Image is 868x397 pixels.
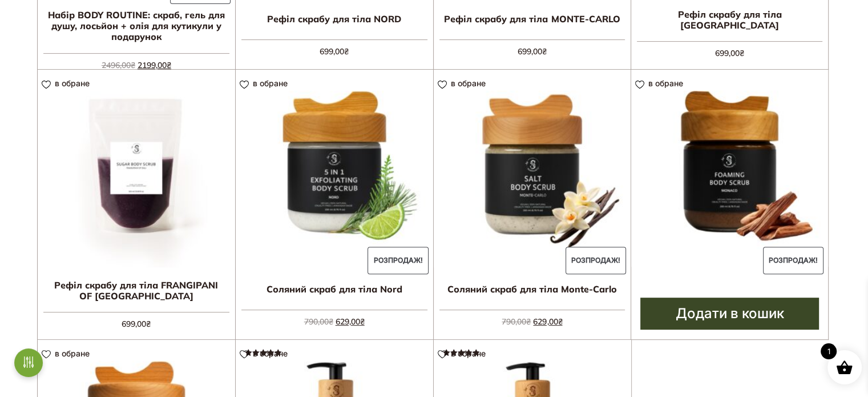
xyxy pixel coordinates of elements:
span: ₴ [740,48,744,58]
h2: Рефіл скрабу для тіла NORD [236,5,433,34]
img: unfavourite.svg [438,81,447,89]
span: ₴ [558,316,562,327]
a: Розпродаж! Соляний скраб для тіла Nord [236,70,433,328]
span: ₴ [131,60,135,70]
a: в обране [635,78,687,88]
bdi: 629,00 [533,316,562,327]
a: в обране [240,78,292,88]
bdi: 699,00 [122,319,151,329]
span: ₴ [542,46,547,57]
span: ₴ [526,316,531,327]
bdi: 699,00 [320,46,349,57]
a: Розпродаж! [631,70,828,275]
a: в обране [240,348,292,358]
a: в обране [42,348,94,358]
bdi: 699,00 [715,48,744,58]
span: ₴ [146,319,151,329]
bdi: 629,00 [336,316,365,327]
a: в обране [438,78,490,88]
span: ₴ [344,46,349,57]
bdi: 790,00 [304,316,333,327]
h2: Рефіл скрабу для тіла FRANGIPANI OF [GEOGRAPHIC_DATA] [38,275,235,306]
span: 1 [821,343,837,359]
a: в обране [42,78,94,88]
h2: Рефіл скрабу для тіла MONTE-CARLO [434,5,631,34]
span: в обране [55,348,90,358]
img: unfavourite.svg [240,350,249,359]
img: unfavourite.svg [438,350,447,359]
img: unfavourite.svg [635,81,644,89]
span: Розпродаж! [763,247,823,274]
img: unfavourite.svg [240,81,249,89]
a: в обране [438,348,490,358]
h2: Соляний скраб для тіла Nord [236,275,433,304]
span: в обране [648,78,683,88]
span: в обране [253,348,288,358]
span: Розпродаж! [368,247,428,274]
bdi: 790,00 [502,316,531,327]
h2: Соляний скраб для тіла Monte-Carlo [434,275,631,304]
bdi: 2199,00 [138,60,171,70]
span: в обране [253,78,288,88]
h2: Рефіл скрабу для тіла [GEOGRAPHIC_DATA] [631,5,828,35]
a: Додати в кошик: “Пінний скраб для тіла MONACO” [640,298,819,330]
bdi: 699,00 [518,46,547,57]
h2: Набір BODY ROUTINE: скраб, гель для душу, лосьйон + олія для кутикули у подарунок [38,5,235,47]
span: Розпродаж! [566,247,626,274]
span: в обране [451,78,486,88]
img: unfavourite.svg [42,350,51,359]
a: Розпродаж! Соляний скраб для тіла Monte-Carlo [434,70,631,328]
a: Рефіл скрабу для тіла FRANGIPANI OF [GEOGRAPHIC_DATA] 699,00₴ [38,70,235,328]
span: ₴ [360,316,365,327]
span: ₴ [167,60,171,70]
span: ₴ [329,316,333,327]
bdi: 2496,00 [102,60,135,70]
span: в обране [451,348,486,358]
span: в обране [55,78,90,88]
img: unfavourite.svg [42,81,51,89]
